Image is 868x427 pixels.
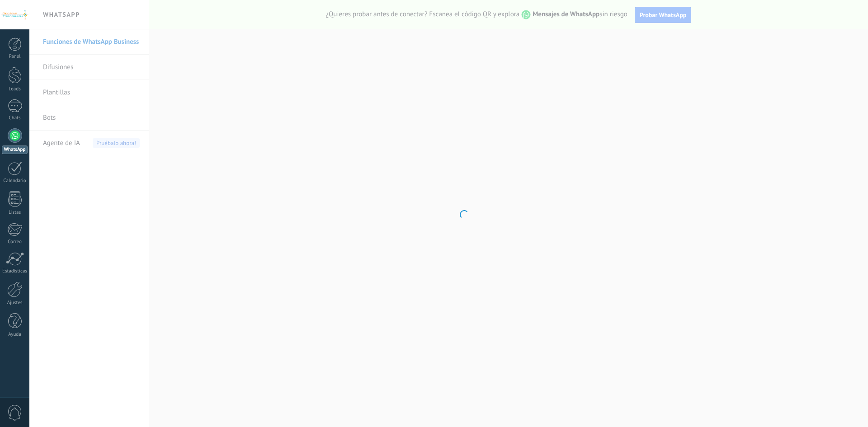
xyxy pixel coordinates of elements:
div: Calendario [2,178,28,184]
div: Listas [2,210,28,216]
div: Panel [2,54,28,60]
div: WhatsApp [2,145,28,154]
div: Estadísticas [2,268,28,274]
div: Ajustes [2,300,28,306]
div: Leads [2,86,28,92]
div: Chats [2,115,28,121]
div: Ayuda [2,332,28,338]
div: Correo [2,239,28,245]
